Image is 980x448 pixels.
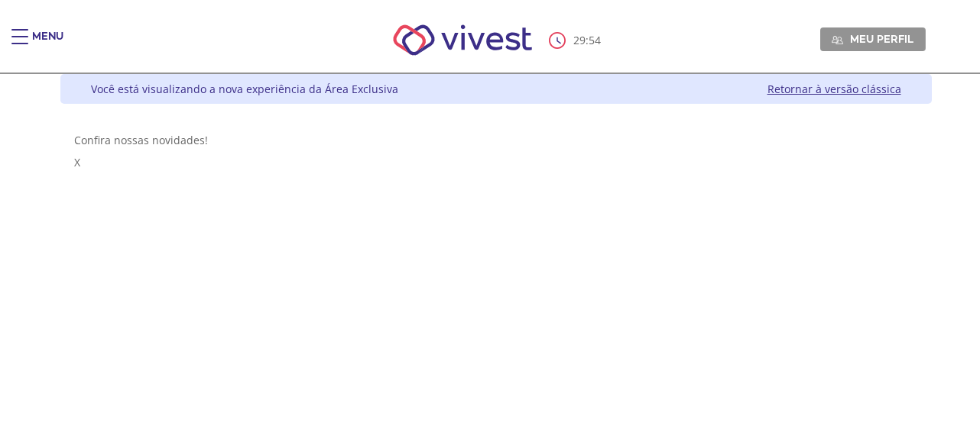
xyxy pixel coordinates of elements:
div: Vivest [49,74,932,448]
span: 54 [589,33,601,47]
a: Meu perfil [820,27,926,50]
div: Você está visualizando a nova experiência da Área Exclusiva [91,82,398,96]
div: Menu [32,29,63,60]
img: Vivest [376,8,550,73]
div: : [549,32,604,49]
span: Meu perfil [850,32,913,46]
img: Meu perfil [832,34,843,46]
div: Confira nossas novidades! [74,133,918,147]
span: 29 [573,33,586,47]
span: X [74,155,80,169]
a: Retornar à versão clássica [767,82,901,96]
